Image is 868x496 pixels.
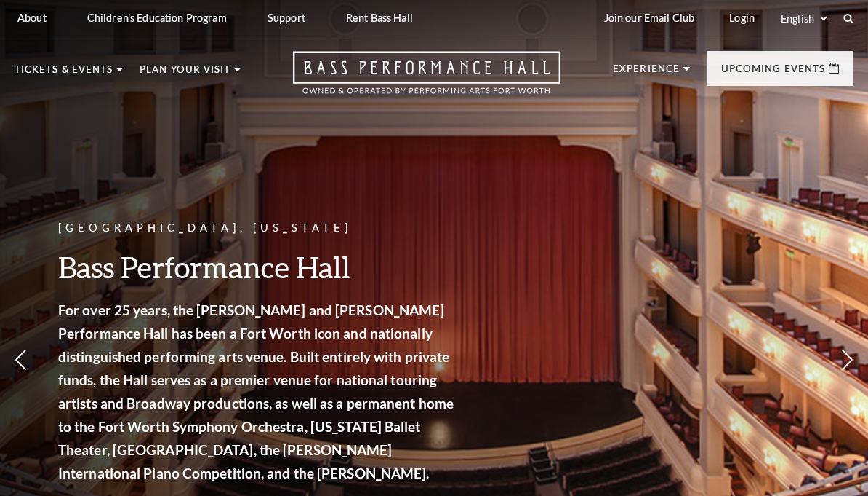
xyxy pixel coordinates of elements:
p: Experience [613,64,680,82]
p: Support [268,12,305,24]
select: Select: [778,12,829,25]
p: Children's Education Program [87,12,227,24]
p: Rent Bass Hall [346,12,413,24]
h3: Bass Performance Hall [58,248,458,286]
p: Plan Your Visit [140,65,230,82]
strong: For over 25 years, the [PERSON_NAME] and [PERSON_NAME] Performance Hall has been a Fort Worth ico... [58,302,454,481]
p: [GEOGRAPHIC_DATA], [US_STATE] [58,219,458,237]
p: Tickets & Events [15,65,113,82]
p: Upcoming Events [721,64,825,82]
p: About [17,12,47,24]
